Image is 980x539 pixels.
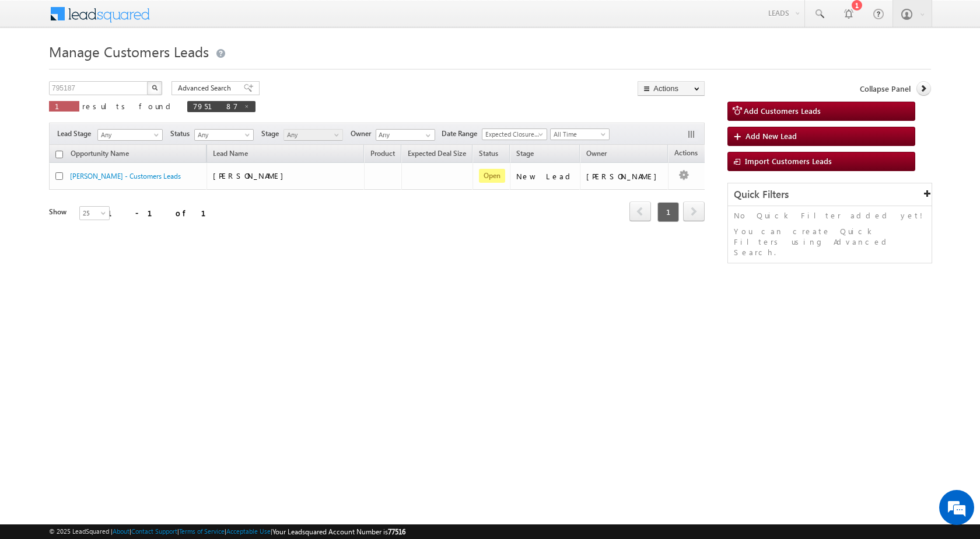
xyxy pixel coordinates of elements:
[351,128,376,139] span: Owner
[629,201,651,221] span: prev
[97,129,163,141] a: Any
[744,106,821,116] span: Add Customers Leads
[510,147,540,162] a: Stage
[668,147,703,162] span: Actions
[193,101,238,111] span: 795187
[550,128,610,140] a: All Time
[586,149,607,158] span: Owner
[734,210,926,221] p: No Quick Filter added yet!
[49,526,405,537] span: © 2025 LeadSquared | | | | |
[638,81,705,96] button: Actions
[479,169,505,183] span: Open
[419,130,434,141] a: Show All Items
[482,128,547,140] a: Expected Closure Date
[516,149,534,158] span: Stage
[49,42,209,61] span: Manage Customers Leads
[442,128,482,139] span: Date Range
[98,130,159,140] span: Any
[586,171,663,182] div: [PERSON_NAME]
[745,131,797,141] span: Add New Lead
[408,149,466,158] span: Expected Deal Size
[131,527,177,535] a: Contact Support
[49,207,70,217] div: Show
[179,527,225,535] a: Terms of Service
[79,206,110,220] a: 25
[728,183,932,206] div: Quick Filters
[402,147,472,162] a: Expected Deal Size
[272,527,405,536] span: Your Leadsquared Account Number is
[629,203,651,221] a: prev
[80,208,111,218] span: 25
[70,172,181,180] a: [PERSON_NAME] - Customers Leads
[516,171,575,182] div: New Lead
[283,129,343,141] a: Any
[82,101,175,111] span: results found
[473,147,504,162] a: Status
[860,84,911,94] span: Collapse Panel
[551,129,606,140] span: All Time
[376,129,435,141] input: Type to Search
[55,101,73,111] span: 1
[388,527,405,536] span: 77516
[683,203,705,221] a: next
[207,147,254,162] span: Lead Name
[195,130,250,140] span: Any
[734,226,926,258] p: You can create Quick Filters using Advanced Search.
[226,527,271,535] a: Acceptable Use
[213,171,289,180] span: [PERSON_NAME]
[194,129,254,141] a: Any
[482,129,543,140] span: Expected Closure Date
[683,201,705,221] span: next
[370,149,395,158] span: Product
[261,128,283,139] span: Stage
[170,128,194,139] span: Status
[57,128,96,139] span: Lead Stage
[113,527,129,535] a: About
[284,130,339,140] span: Any
[107,206,220,220] div: 1 - 1 of 1
[152,85,157,91] img: Search
[178,83,235,93] span: Advanced Search
[657,202,679,222] span: 1
[745,156,832,166] span: Import Customers Leads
